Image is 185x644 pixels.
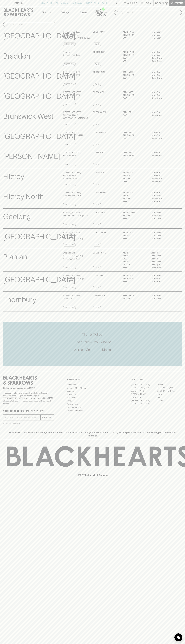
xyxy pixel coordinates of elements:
[151,257,175,260] p: Closed –
[123,297,147,300] p: Fri - Sat
[63,183,76,186] a: Directions
[151,277,175,280] p: 11am – 9pm
[151,134,175,137] p: 11am – 9pm
[41,415,54,420] button: SUBSCRIBE
[93,63,101,66] a: Call
[151,217,175,220] p: 11am – 7pm
[63,163,76,166] a: Directions
[151,237,175,240] p: 11am – 8pm
[156,389,182,393] a: [GEOGRAPHIC_DATA]
[151,174,175,177] p: 11am – 9pm
[3,348,182,352] h5: Across Melbourne Metro
[123,197,147,200] p: FRI - SAT
[67,386,118,390] a: Business & Bulk Gifting
[123,174,147,177] p: THURS
[93,30,106,34] p: 03 9077 5145
[151,51,175,54] p: 11am – 8pm
[123,94,147,97] p: THURS - FRI
[156,399,182,402] a: Prahran
[3,251,27,262] p: Prahran
[123,280,147,283] p: SUN
[123,154,147,157] p: THURS - SAT
[42,11,47,14] p: Shop
[93,274,105,277] p: 03 9428 1801
[61,11,69,14] p: Tastings
[171,2,183,5] p: Checkout
[93,111,106,114] p: 03 7300 6721
[3,294,36,305] p: Thornbury
[93,71,105,74] p: 03 9381 2129
[3,131,75,142] p: [GEOGRAPHIC_DATA]
[67,396,118,399] a: Gift Cards
[123,277,147,280] p: THURS - SAT
[93,123,101,126] a: Call
[151,91,175,94] p: 11am – 8pm
[123,77,147,80] p: SAT
[151,294,175,297] p: 11am – 8pm
[123,180,147,183] p: SUN
[63,191,83,197] p: [STREET_ADDRESS] , North Fitzroy VIC 3068
[63,83,76,86] a: Directions
[151,260,175,263] p: 9am – 6pm
[151,194,175,197] p: 11am – 9pm
[93,243,101,246] a: Call
[3,151,60,162] p: [PERSON_NAME]
[123,91,147,94] p: SUN - WED
[123,134,147,137] p: THURS - FRI
[123,257,147,260] p: WED
[145,2,151,5] p: Login
[3,274,75,285] p: [GEOGRAPHIC_DATA]
[123,200,147,203] p: SUN
[151,274,175,277] p: 11am – 8pm
[63,294,81,300] p: [STREET_ADDRESS] , Thornbury
[151,171,175,174] p: 11am – 8pm
[67,383,118,386] a: Bottle Drop FAQ's
[3,211,31,222] p: Geelong
[3,392,54,405] p: It is against the law to sell or supply alcohol to, or to obtain alcohol on behalf of a person un...
[151,231,175,234] p: 11am – 8pm
[63,266,76,269] a: Directions
[151,59,175,63] p: 10am – 8pm
[3,332,182,337] h5: Click & Collect
[151,297,175,300] p: 11am – 9pm
[123,217,147,220] p: SUN
[151,94,175,97] p: 11am – 9pm
[67,378,118,381] p: OTHER AREAS
[151,36,175,39] p: 11am – 8pm
[151,30,175,34] p: 11am – 8pm
[151,71,175,74] p: 11am – 8pm
[166,2,167,4] p: 0
[93,251,106,254] p: 03 9826 8768
[63,251,92,260] p: Shop 813-814 [GEOGRAPHIC_DATA] , [STREET_ADDRESS]
[67,390,118,393] a: Careers
[151,54,175,57] p: 11am – 9pm
[151,97,175,100] p: 10am – 9pm
[63,30,92,39] p: [STREET_ADDRESS][PERSON_NAME] , [GEOGRAPHIC_DATA] VIC 3067
[63,71,81,77] p: [STREET_ADDRESS] , Brunswick VIC 3056
[63,231,92,240] p: [STREET_ADDRESS][PERSON_NAME] , [GEOGRAPHIC_DATA]
[63,286,76,289] a: Directions
[151,154,175,157] p: 10am – 8pm
[67,403,118,406] a: Privacy Policy
[131,389,156,393] a: Brunswick West
[3,409,54,412] p: Subscribe to The Blackhearts Newsletter
[93,231,106,234] p: 03 6234 8696
[131,399,156,402] a: [GEOGRAPHIC_DATA]
[14,2,23,5] p: FIND US
[63,211,88,217] p: [STREET_ADDRESS] , [GEOGRAPHIC_DATA] 3220
[151,234,175,237] p: 11am – 9pm
[93,171,106,174] p: 03 9415 8092
[151,131,175,134] p: 11am – 8pm
[93,143,101,146] a: Call
[42,416,53,419] p: SUBSCRIBE
[93,83,101,86] a: Call
[123,237,147,240] p: SUN
[123,294,147,297] p: Sun - Thur
[123,151,147,154] p: SUN - WED
[123,30,147,34] p: MON - WED
[151,191,175,194] p: 11am – 8pm
[93,203,101,206] a: Call
[156,396,182,399] a: Geelong
[63,203,76,206] a: Directions
[123,97,147,100] p: SAT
